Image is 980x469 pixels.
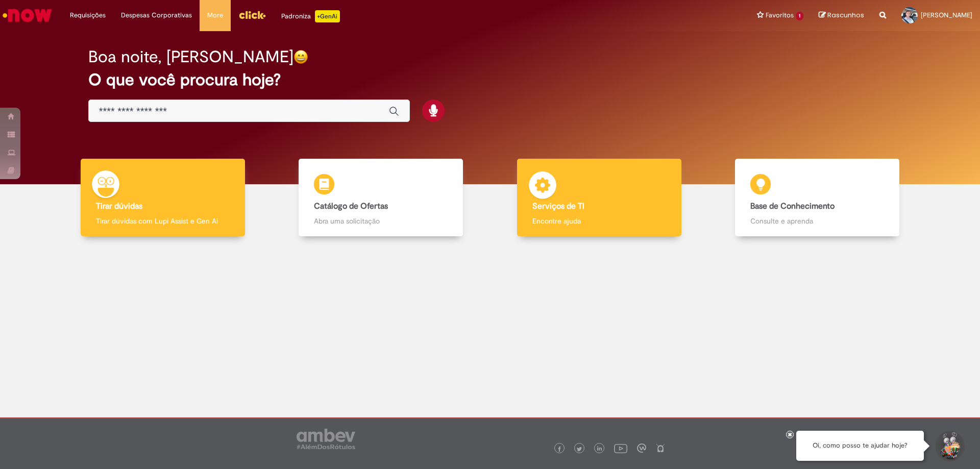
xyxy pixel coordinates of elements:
div: Padroniza [281,10,340,22]
h2: Boa noite, [PERSON_NAME] [88,48,293,66]
img: logo_footer_workplace.png [637,443,646,453]
span: Despesas Corporativas [121,10,192,20]
img: click_logo_yellow_360x200.png [238,7,266,22]
img: logo_footer_ambev_rotulo_gray.png [297,429,355,449]
p: Consulte e aprenda [750,216,884,226]
b: Tirar dúvidas [96,201,142,211]
b: Catálogo de Ofertas [314,201,388,211]
img: logo_footer_naosei.png [656,443,665,453]
p: Abra uma solicitação [314,216,448,226]
div: Oi, como posso te ajudar hoje? [796,431,924,461]
b: Base de Conhecimento [750,201,835,211]
p: Encontre ajuda [532,216,666,226]
img: logo_footer_twitter.png [577,447,582,452]
a: Base de Conhecimento Consulte e aprenda [708,159,927,237]
a: Catálogo de Ofertas Abra uma solicitação [272,159,491,237]
span: Rascunhos [827,10,864,20]
span: Requisições [70,10,106,20]
span: 1 [796,12,803,20]
span: Favoritos [766,10,794,20]
img: logo_footer_facebook.png [557,447,562,452]
b: Serviços de TI [532,201,584,211]
img: happy-face.png [293,50,308,64]
img: logo_footer_youtube.png [614,441,627,455]
img: logo_footer_linkedin.png [597,446,602,452]
button: Iniciar Conversa de Suporte [934,431,965,461]
a: Rascunhos [819,11,864,20]
a: Serviços de TI Encontre ajuda [490,159,708,237]
p: Tirar dúvidas com Lupi Assist e Gen Ai [96,216,230,226]
a: Tirar dúvidas Tirar dúvidas com Lupi Assist e Gen Ai [54,159,272,237]
h2: O que você procura hoje? [88,71,892,89]
p: +GenAi [315,10,340,22]
span: More [207,10,223,20]
span: [PERSON_NAME] [921,11,972,19]
img: ServiceNow [1,5,54,26]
